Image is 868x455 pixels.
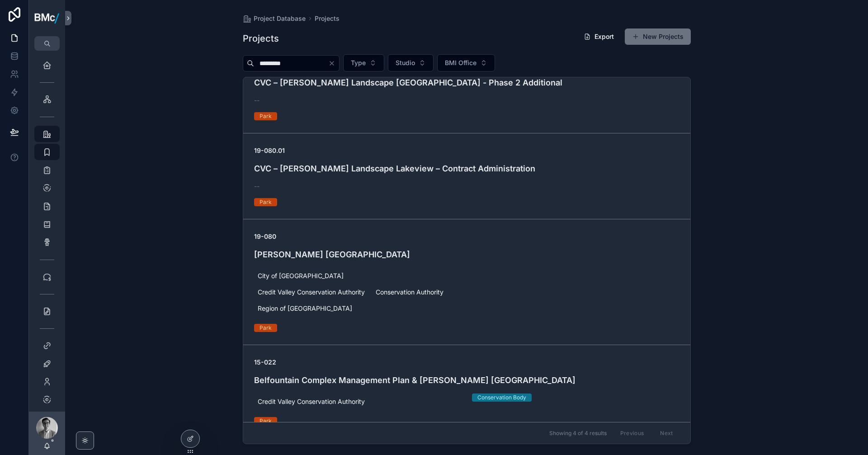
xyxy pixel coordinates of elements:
span: -- [254,182,259,191]
button: Select Button [388,54,434,71]
h4: CVC – [PERSON_NAME] Landscape [GEOGRAPHIC_DATA] - Phase 2 Additional [254,76,679,89]
span: Conservation Authority [376,288,443,297]
div: Park [259,112,272,120]
span: City of [GEOGRAPHIC_DATA] [258,271,344,280]
a: Project Database [243,14,306,23]
strong: 19-080.01 [254,147,285,154]
img: App logo [34,11,60,25]
div: scrollable content [29,51,65,412]
a: 19-080.01CVC – [PERSON_NAME] Landscape Lakeview – Contract Administration--Park [243,133,690,219]
div: Conservation Body [477,393,526,402]
span: BMI Office [445,58,476,67]
button: Export [576,28,621,45]
a: Region of [GEOGRAPHIC_DATA] [254,302,356,315]
h4: CVC – [PERSON_NAME] Landscape Lakeview – Contract Administration [254,162,679,175]
div: Park [259,324,272,332]
h4: [PERSON_NAME] [GEOGRAPHIC_DATA] [254,248,679,261]
strong: 15-022 [254,358,276,366]
span: Type [351,58,366,67]
span: Showing 4 of 4 results [549,430,607,437]
span: -- [254,96,259,105]
a: Projects [315,14,340,23]
div: Park [259,198,272,206]
h1: Projects [243,32,279,45]
button: Select Button [437,54,495,71]
a: 19-080[PERSON_NAME] [GEOGRAPHIC_DATA]City of [GEOGRAPHIC_DATA]Credit Valley Conservation Authorit... [243,219,690,345]
a: CVC – [PERSON_NAME] Landscape [GEOGRAPHIC_DATA] - Phase 2 Additional--Park [243,47,690,133]
strong: 19-080 [254,232,276,240]
h4: Belfountain Complex Management Plan & [PERSON_NAME] [GEOGRAPHIC_DATA] [254,374,679,386]
button: Select Button [343,54,384,71]
a: 15-022Belfountain Complex Management Plan & [PERSON_NAME] [GEOGRAPHIC_DATA]Credit Valley Conserva... [243,345,690,438]
span: Credit Valley Conservation Authority [258,288,365,297]
span: Credit Valley Conservation Authority [258,397,365,406]
button: Clear [328,60,339,67]
span: Studio [396,58,415,67]
a: Conservation Authority [372,286,447,299]
span: Region of [GEOGRAPHIC_DATA] [258,304,352,313]
a: Credit Valley Conservation Authority [254,286,368,299]
a: City of [GEOGRAPHIC_DATA] [254,270,347,282]
a: Credit Valley Conservation Authority [254,395,368,408]
div: Park [259,417,272,425]
button: New Projects [625,28,691,45]
span: Project Database [254,14,306,23]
